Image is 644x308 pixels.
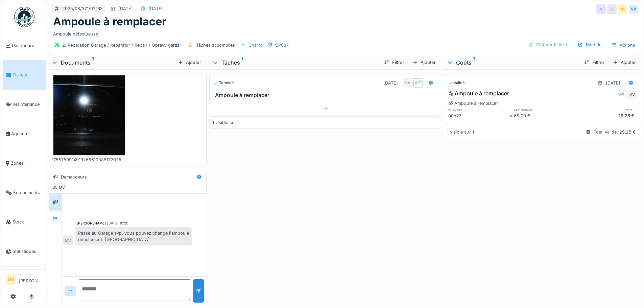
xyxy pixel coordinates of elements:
span: Statistiques [13,248,43,255]
li: GS [6,275,16,285]
sup: 1 [241,58,243,67]
div: MV [618,4,627,14]
h6: quantité [448,108,510,112]
div: 2025/08/371/02163 [62,5,103,12]
div: JC [596,4,606,14]
div: Ajouter [410,58,438,67]
div: Ampoule défectueuse [53,28,637,37]
div: Clôturer le ticket [525,40,572,49]
div: Ampoule à remplacer [448,89,509,97]
img: Badge_color-CXgf-gQk.svg [14,7,34,27]
span: Tickets [13,72,43,78]
a: Agenda [3,119,46,148]
div: MV [63,236,73,245]
div: Terminé [214,80,234,86]
a: Stock [3,207,46,237]
span: Agenda [11,131,43,137]
div: [DATE] [148,5,163,12]
a: Dashboard [3,31,46,60]
div: 29,25 € [575,113,637,119]
div: Modifier [575,40,606,49]
div: WT [617,90,626,99]
div: Validé [448,80,465,86]
sup: 1 [92,58,94,67]
div: 00h27 [448,113,510,119]
div: WT [413,78,423,88]
div: Tâches accomplies [196,42,235,48]
div: VV [627,90,637,99]
a: Statistiques [3,237,46,266]
div: Charroi [248,42,264,48]
div: VV [629,4,638,14]
div: Ampoule à remplacer [448,100,498,106]
a: GS Manager[PERSON_NAME] [6,272,43,288]
div: Passe au Garage svp. vous pouvez change l'ampoule directement. [GEOGRAPHIC_DATA] [75,227,192,245]
span: Maintenance [13,101,43,108]
sup: 1 [473,58,475,67]
h6: total [575,108,637,112]
div: MV [57,183,67,192]
div: Filtrer [381,58,407,67]
span: Stock [13,219,43,225]
div: [DATE] 10:20 [107,221,128,226]
li: [PERSON_NAME] [19,272,43,287]
div: 17557599149192656103881720250570.jpg [52,157,126,163]
a: Tickets [3,60,46,90]
span: Équipements [13,189,43,196]
div: × [510,113,514,119]
div: Demandeurs [61,174,87,180]
div: 2. Réparation Garage / Reparatur / Repair / Opravy garáží [62,42,181,48]
div: [PERSON_NAME] [77,221,106,226]
div: Actions [609,40,638,50]
a: Zones [3,148,46,178]
span: Dashboard [12,42,43,49]
div: [DATE] [383,80,398,86]
span: Zones [11,160,43,166]
div: Total validé: 29,25 € [594,129,636,135]
div: Manager [19,272,43,277]
div: Ajouter [610,58,639,67]
a: Maintenance [3,90,46,119]
div: [DATE] [118,5,133,12]
div: [DATE] [606,80,620,86]
div: 65,00 € [514,113,575,119]
div: Ajouter [175,58,204,67]
div: JC [50,183,60,192]
div: Tâches [212,58,378,67]
div: JC [607,4,617,14]
h6: prix unitaire [514,108,575,112]
img: edxfabrss9c0f688aw4bcyty3dc9 [53,60,125,155]
h3: Ampoule à remplacer [215,92,438,98]
div: Coûts [447,58,579,67]
a: Équipements [3,178,46,207]
div: CP087 [275,42,289,48]
div: Documents [51,58,175,67]
div: 1 visible sur 1 [212,119,239,126]
div: VV [403,78,412,88]
div: 1 visible sur 1 [447,129,474,135]
div: Filtrer [581,58,607,67]
h1: Ampoule à remplacer [53,15,166,28]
